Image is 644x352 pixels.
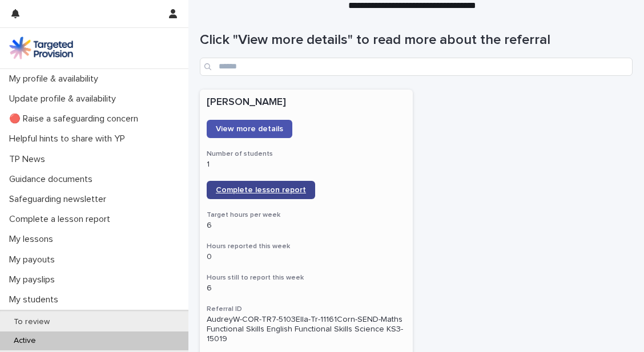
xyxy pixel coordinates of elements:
[5,254,64,265] p: My payouts
[207,284,406,293] p: 6
[5,194,115,205] p: Safeguarding newsletter
[5,114,147,124] p: 🔴 Raise a safeguarding concern
[207,305,406,314] h3: Referral ID
[207,96,406,109] p: [PERSON_NAME]
[207,149,406,159] h3: Number of students
[207,181,315,199] a: Complete lesson report
[200,32,633,48] h1: Click "View more details" to read more about the referral
[9,37,73,59] img: M5nRWzHhSzIhMunXDL62
[5,174,102,185] p: Guidance documents
[5,274,64,285] p: My payslips
[207,211,406,220] h3: Target hours per week
[200,58,633,76] input: Search
[207,160,406,169] p: 1
[216,125,283,133] span: View more details
[216,186,306,194] span: Complete lesson report
[207,120,292,138] a: View more details
[5,154,54,165] p: TP News
[5,133,134,144] p: Helpful hints to share with YP
[5,234,62,245] p: My lessons
[207,221,406,230] p: 6
[5,94,125,104] p: Update profile & availability
[5,336,45,346] p: Active
[207,315,406,343] p: AudreyW-COR-TR7-5103Ella-Tr-11161Corn-SEND-Maths Functional Skills English Functional Skills Scie...
[5,74,107,84] p: My profile & availability
[207,242,406,251] h3: Hours reported this week
[5,317,59,327] p: To review
[5,294,67,305] p: My students
[5,214,119,225] p: Complete a lesson report
[207,252,406,262] p: 0
[207,273,406,282] h3: Hours still to report this week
